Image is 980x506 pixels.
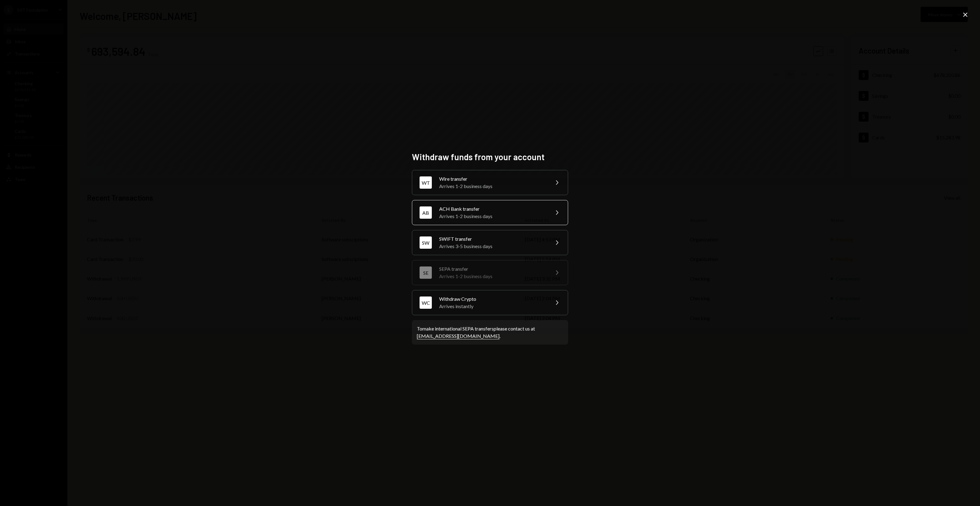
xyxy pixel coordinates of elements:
button: WCWithdraw CryptoArrives instantly [412,290,568,315]
button: ABACH Bank transferArrives 1-2 business days [412,200,568,225]
h2: Withdraw funds from your account [412,151,568,163]
button: SWSWIFT transferArrives 3-5 business days [412,230,568,255]
div: Arrives instantly [439,303,546,310]
div: WT [420,176,432,189]
div: SW [420,236,432,249]
div: Arrives 3-5 business days [439,243,546,250]
div: Wire transfer [439,175,546,183]
div: To make international SEPA transfers please contact us at . [417,325,563,340]
a: [EMAIL_ADDRESS][DOMAIN_NAME] [417,333,499,339]
div: ACH Bank transfer [439,205,546,213]
div: Arrives 1-2 business days [439,273,546,280]
div: Arrives 1-2 business days [439,183,546,190]
div: Arrives 1-2 business days [439,213,546,220]
div: SE [420,266,432,279]
div: SEPA transfer [439,265,546,273]
button: SESEPA transferArrives 1-2 business days [412,260,568,285]
div: SWIFT transfer [439,235,546,243]
div: WC [420,296,432,309]
button: WTWire transferArrives 1-2 business days [412,170,568,195]
div: Withdraw Crypto [439,295,546,303]
div: AB [420,206,432,219]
